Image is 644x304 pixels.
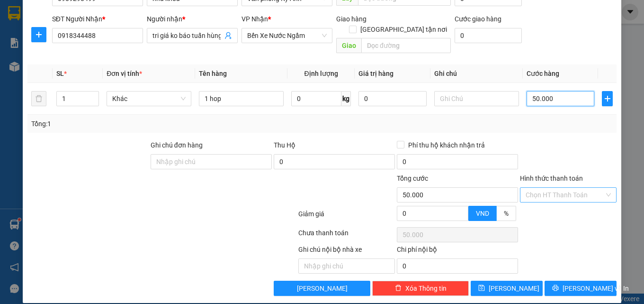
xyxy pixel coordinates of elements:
label: Ghi chú đơn hàng [151,141,203,149]
span: Xóa Thông tin [405,283,447,294]
span: Phí thu hộ khách nhận trả [404,140,489,150]
span: plus [602,95,612,102]
button: [PERSON_NAME] [274,281,370,296]
input: Ghi Chú [434,91,519,106]
button: delete [31,91,46,106]
button: plus [602,91,613,106]
span: Thu Hộ [274,141,295,149]
span: [PERSON_NAME] [297,283,348,294]
th: Ghi chú [430,64,523,83]
input: Dọc đường [361,38,451,53]
span: Cước hàng [527,70,559,77]
span: Khác [112,92,186,106]
span: Tổng cước [397,175,428,182]
button: printer[PERSON_NAME] và In [545,281,617,296]
label: Cước giao hàng [455,15,501,23]
span: save [478,285,485,292]
span: VP Nhận [241,15,268,23]
button: save[PERSON_NAME] [471,281,543,296]
span: user-add [224,32,232,39]
div: Giảm giá [297,209,396,225]
span: VND [476,210,489,217]
label: Hình thức thanh toán [520,175,583,182]
span: Giao hàng [336,15,367,23]
span: [GEOGRAPHIC_DATA] tận nơi [357,24,451,35]
span: SL [56,70,64,77]
span: [PERSON_NAME] [489,283,539,294]
div: SĐT Người Nhận [52,14,143,24]
input: 0 [358,91,427,106]
span: Giao [336,38,361,53]
span: Bến Xe Nước Ngầm [247,28,327,43]
span: Đơn vị tính [107,70,142,77]
span: [PERSON_NAME] và In [563,283,629,294]
span: % [504,210,509,217]
input: Nhập ghi chú [298,258,395,274]
div: Ghi chú nội bộ nhà xe [298,244,395,258]
div: Chi phí nội bộ [397,244,518,258]
span: Giá trị hàng [358,70,394,77]
span: Định lượng [304,70,338,77]
input: Ghi chú đơn hàng [151,154,272,169]
span: Tên hàng [199,70,227,77]
div: Người nhận [147,14,238,24]
button: plus [31,27,46,42]
input: VD: Bàn, Ghế [199,91,284,106]
div: Chưa thanh toán [297,228,396,244]
div: Tổng: 1 [31,119,250,129]
span: kg [341,91,351,106]
button: deleteXóa Thông tin [372,281,469,296]
span: delete [395,285,402,292]
input: Cước giao hàng [455,28,522,43]
span: printer [552,285,559,292]
span: plus [32,31,46,38]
